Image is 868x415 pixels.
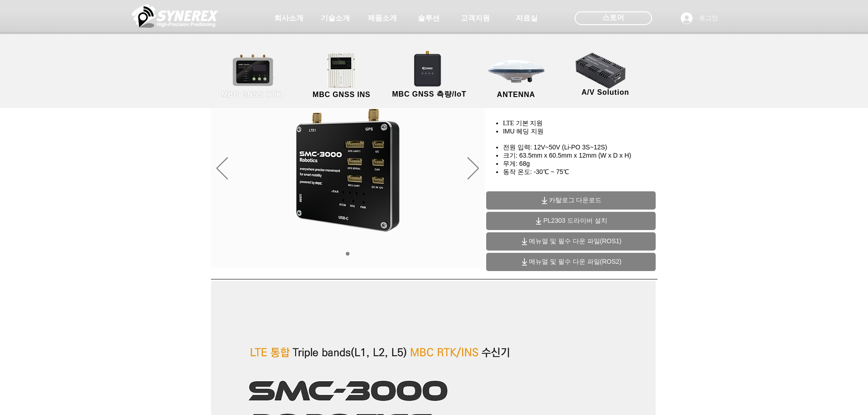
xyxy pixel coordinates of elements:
span: 전원 입력: 12V~50V (Li-PO 3S~12S) [503,143,607,151]
span: 회사소개 [274,14,303,23]
span: 카탈로그 다운로드 [549,196,602,205]
span: 고객지원 [461,14,490,23]
a: 제품소개 [360,9,405,27]
span: 동작 온도: -30℃ ~ 75℃ [503,168,569,175]
img: SynRTK__.png [405,45,452,92]
img: KakaoTalk_20241224_155801212.png [278,96,417,242]
span: 자료실 [516,14,538,23]
a: ANTENNA [475,52,557,100]
div: 스토어 [575,11,652,25]
span: 스토어 [602,13,624,23]
span: ANTENNA [497,91,535,99]
a: PL2303 드라이버 설치 [486,212,656,230]
a: 메뉴얼 및 필수 다운 파일(ROS2) [486,253,656,271]
div: 슬라이드쇼 [211,71,485,267]
span: 무게: 68g [503,160,530,167]
button: 이전 [216,157,228,181]
iframe: Wix Chat [763,376,868,415]
span: MBC GNSS RTK [221,91,282,99]
span: 제품소개 [368,14,397,23]
a: MBC GNSS 측량/IoT [385,52,474,100]
span: 메뉴얼 및 필수 다운 파일(ROS2) [529,258,621,266]
span: 메뉴얼 및 필수 다운 파일(ROS1) [529,237,621,246]
img: 씨너렉스_White_simbol_대지 1.png [132,2,218,30]
button: 다음 [467,157,479,181]
a: 메뉴얼 및 필수 다운 파일(ROS1) [486,232,656,251]
button: 로그인 [674,10,724,27]
a: 솔루션 [406,9,452,27]
a: 고객지원 [452,9,498,27]
a: A/V Solution [565,50,647,98]
span: 기술소개 [321,14,350,23]
nav: 슬라이드 [343,252,353,256]
a: 01 [346,252,349,256]
a: 회사소개 [266,9,312,27]
a: 자료실 [504,9,550,27]
span: 로그인 [696,14,721,23]
span: MBC GNSS INS [313,91,370,99]
span: MBC GNSS 측량/IoT [392,90,466,99]
img: MGI2000_front-removebg-preview (1).png [315,51,371,90]
a: MBC GNSS INS [301,52,383,100]
span: A/V Solution [581,88,629,97]
a: 카탈로그 다운로드 [486,191,656,210]
a: 기술소개 [313,9,358,27]
a: MBC GNSS RTK [211,52,293,100]
span: 솔루션 [418,14,440,23]
span: 크기: 63.5mm x 60.5mm x 12mm (W x D x H) [503,152,632,159]
span: PL2303 드라이버 설치 [543,217,607,225]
